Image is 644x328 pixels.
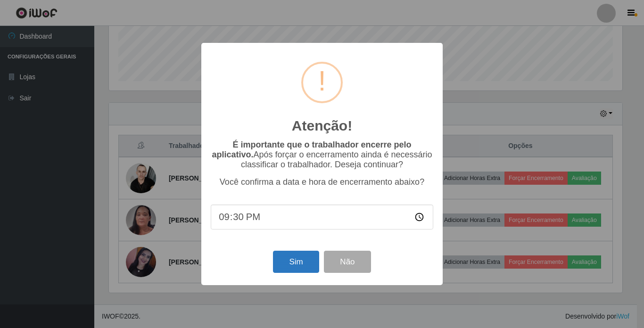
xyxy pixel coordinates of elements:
p: Você confirma a data e hora de encerramento abaixo? [211,177,433,187]
b: É importante que o trabalhador encerre pelo aplicativo. [212,140,411,159]
button: Sim [273,251,319,273]
p: Após forçar o encerramento ainda é necessário classificar o trabalhador. Deseja continuar? [211,140,433,170]
button: Não [324,251,371,273]
h2: Atenção! [292,117,352,134]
